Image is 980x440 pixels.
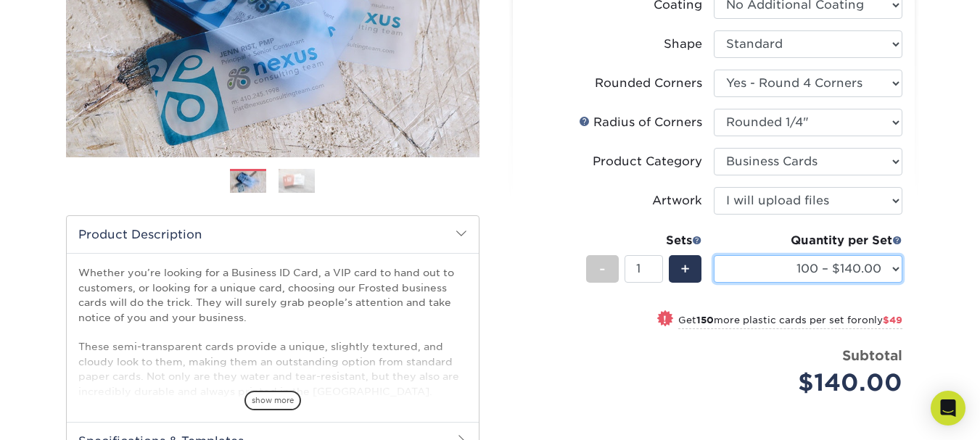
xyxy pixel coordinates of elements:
[678,315,902,329] small: Get more plastic cards per set for
[664,36,702,53] div: Shape
[663,312,667,327] span: !
[696,315,714,325] strong: 150
[593,153,702,170] div: Product Category
[586,232,702,249] div: Sets
[244,391,301,410] span: show more
[595,75,702,92] div: Rounded Corners
[599,258,606,280] span: -
[931,391,965,426] div: Open Intercom Messenger
[652,192,702,209] div: Artwork
[67,216,479,253] h2: Product Description
[714,232,902,249] div: Quantity per Set
[862,315,902,325] span: only
[680,258,690,280] span: +
[883,315,902,325] span: $49
[842,347,902,363] strong: Subtotal
[579,114,702,131] div: Radius of Corners
[725,365,902,400] div: $140.00
[230,170,266,195] img: Plastic Cards 01
[279,168,315,194] img: Plastic Cards 02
